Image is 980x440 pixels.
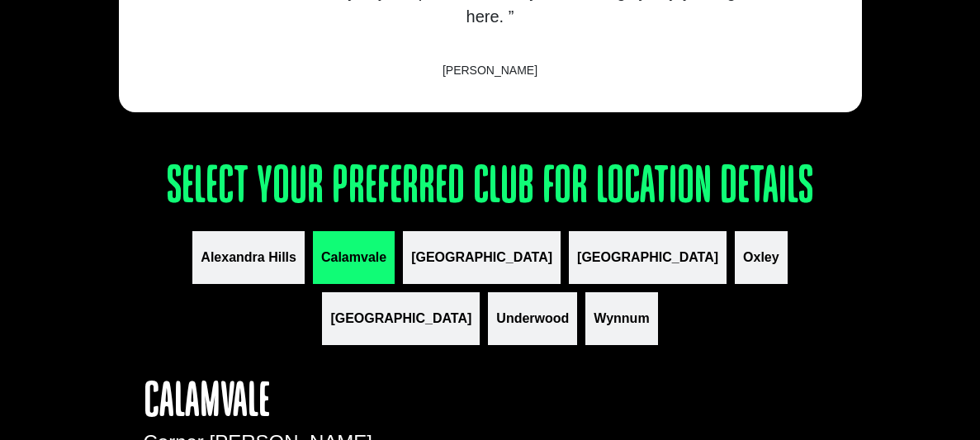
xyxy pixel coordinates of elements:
span: [PERSON_NAME] [152,62,829,79]
span: Alexandra Hills [201,248,296,267]
span: [GEOGRAPHIC_DATA] [577,248,718,267]
span: Underwood [496,309,569,329]
span: Oxley [743,248,779,267]
h4: Calamvale [144,378,405,428]
span: [GEOGRAPHIC_DATA] [330,309,471,329]
span: [GEOGRAPHIC_DATA] [411,248,552,267]
span: Wynnum [594,309,649,329]
h3: Select your preferred club for location details [119,162,862,215]
span: Calamvale [321,248,386,267]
